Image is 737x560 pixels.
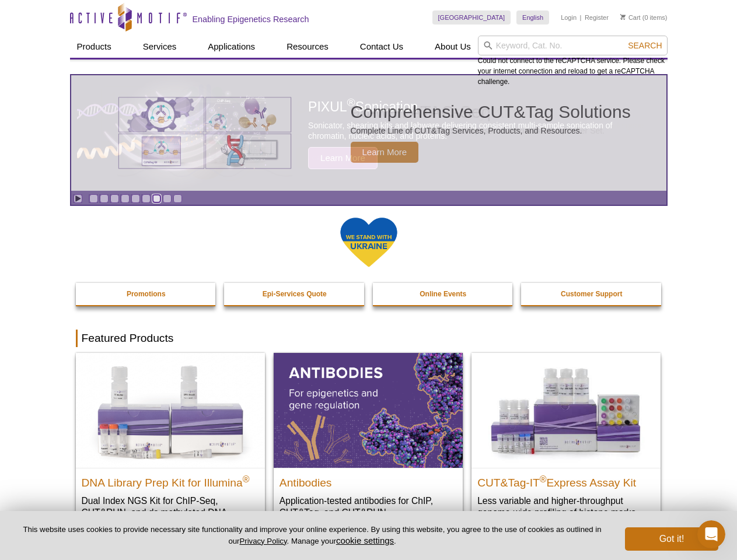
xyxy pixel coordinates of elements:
button: Search [624,40,665,51]
strong: Epi-Services Quote [263,290,327,298]
input: Keyword, Cat. No. [478,36,668,55]
img: Your Cart [620,14,626,20]
button: Got it! [625,527,718,551]
a: Go to slide 5 [131,194,140,203]
div: Could not connect to the reCAPTCHA service. Please check your internet connection and reload to g... [478,36,668,87]
sup: ® [243,474,250,484]
p: Application-tested antibodies for ChIP, CUT&Tag, and CUT&RUN. [280,495,457,519]
a: Privacy Policy [239,537,287,545]
a: About Us [428,36,478,58]
a: Services [136,36,184,58]
span: Learn More [351,142,419,163]
h2: Antibodies [280,471,457,489]
a: Go to slide 9 [173,194,182,203]
h2: DNA Library Prep Kit for Illumina [82,471,259,489]
a: Applications [201,36,262,58]
img: Various genetic charts and diagrams. [117,96,292,170]
p: Less variable and higher-throughput genome-wide profiling of histone marks​. [477,495,655,519]
a: Go to slide 8 [163,194,172,203]
a: Resources [280,36,336,58]
a: [GEOGRAPHIC_DATA] [432,10,511,24]
h2: Enabling Epigenetics Research [193,14,309,24]
h2: CUT&Tag-IT Express Assay Kit [477,471,655,489]
a: English [516,10,549,24]
li: | [580,10,582,24]
a: Products [70,36,118,58]
img: DNA Library Prep Kit for Illumina [76,353,265,467]
a: Customer Support [521,283,662,305]
a: Go to slide 7 [152,194,161,203]
a: Toggle autoplay [74,194,82,203]
a: Various genetic charts and diagrams. Comprehensive CUT&Tag Solutions Complete Line of CUT&Tag Ser... [71,75,666,191]
a: Epi-Services Quote [224,283,365,305]
strong: Promotions [127,290,166,298]
img: We Stand With Ukraine [340,216,398,268]
a: Go to slide 6 [142,194,151,203]
p: This website uses cookies to provide necessary site functionality and improve your online experie... [19,524,606,547]
li: (0 items) [620,10,668,24]
a: DNA Library Prep Kit for Illumina DNA Library Prep Kit for Illumina® Dual Index NGS Kit for ChIP-... [76,353,265,541]
p: Complete Line of CUT&Tag Services, Products, and Resources. [351,125,631,136]
span: Search [628,41,662,50]
a: Promotions [76,283,217,305]
strong: Customer Support [561,290,622,298]
img: All Antibodies [274,353,463,467]
a: Go to slide 2 [100,194,109,203]
a: Go to slide 3 [110,194,119,203]
a: All Antibodies Antibodies Application-tested antibodies for ChIP, CUT&Tag, and CUT&RUN. [274,353,463,530]
p: Dual Index NGS Kit for ChIP-Seq, CUT&RUN, and ds methylated DNA assays. [82,495,259,530]
iframe: Intercom live chat [697,520,725,548]
button: cookie settings [336,535,394,545]
a: CUT&Tag-IT® Express Assay Kit CUT&Tag-IT®Express Assay Kit Less variable and higher-throughput ge... [471,353,661,530]
a: Online Events [373,283,514,305]
article: Comprehensive CUT&Tag Solutions [71,75,666,191]
h2: Featured Products [76,330,662,347]
strong: Online Events [420,290,466,298]
a: Cart [620,13,641,22]
h2: Comprehensive CUT&Tag Solutions [351,103,631,121]
a: Go to slide 4 [121,194,130,203]
a: Go to slide 1 [89,194,98,203]
sup: ® [540,474,547,484]
img: CUT&Tag-IT® Express Assay Kit [471,353,661,467]
a: Contact Us [353,36,410,58]
a: Login [561,13,577,22]
a: Register [585,13,609,22]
